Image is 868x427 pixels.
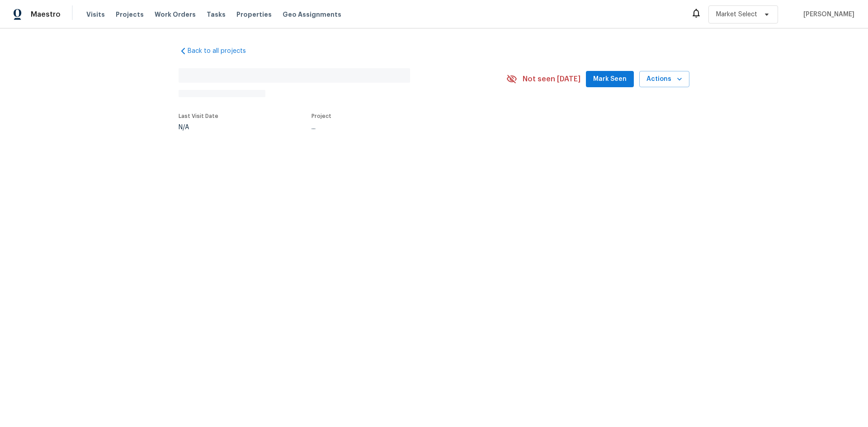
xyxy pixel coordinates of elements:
[86,10,105,19] span: Visits
[283,10,341,19] span: Geo Assignments
[311,124,485,131] div: ...
[31,10,61,19] span: Maestro
[716,10,757,19] span: Market Select
[207,11,226,18] span: Tasks
[593,74,627,85] span: Mark Seen
[311,113,331,119] span: Project
[179,47,265,56] a: Back to all projects
[639,71,689,88] button: Actions
[179,124,218,131] div: N/A
[155,10,196,19] span: Work Orders
[586,71,634,88] button: Mark Seen
[116,10,144,19] span: Projects
[646,74,682,85] span: Actions
[236,10,272,19] span: Properties
[523,75,580,84] span: Not seen [DATE]
[800,10,854,19] span: [PERSON_NAME]
[179,113,218,119] span: Last Visit Date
